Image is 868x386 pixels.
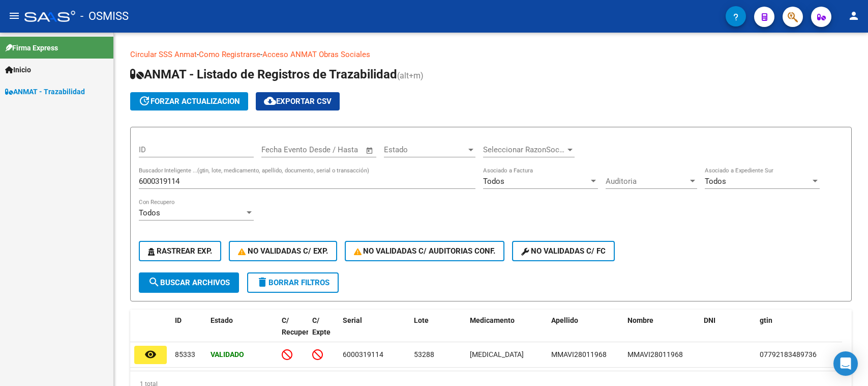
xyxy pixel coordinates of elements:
[148,276,160,288] mat-icon: search
[264,95,276,107] mat-icon: cloud_download
[623,310,700,354] datatable-header-cell: Nombre
[171,310,206,354] datatable-header-cell: ID
[354,246,496,256] span: No Validadas c/ Auditorias Conf.
[397,71,424,80] span: (alt+m)
[256,276,268,288] mat-icon: delete
[256,278,330,287] span: Borrar Filtros
[370,50,465,59] a: Documentacion trazabilidad
[8,10,20,22] mat-icon: menu
[512,241,615,261] button: No validadas c/ FC
[139,241,221,261] button: Rastrear Exp.
[466,310,547,354] datatable-header-cell: Medicamento
[627,350,683,359] span: MMAVI28011968
[256,92,340,111] button: Exportar CSV
[606,177,688,186] span: Auditoria
[848,10,860,22] mat-icon: person
[138,95,151,107] mat-icon: update
[312,145,361,154] input: Fecha fin
[627,316,653,324] span: Nombre
[308,310,339,354] datatable-header-cell: C/ Expte
[551,316,578,324] span: Apellido
[760,350,817,359] span: 07792183489736
[130,50,197,59] a: Circular SSS Anmat
[312,316,331,336] span: C/ Expte
[345,241,505,261] button: No Validadas c/ Auditorias Conf.
[139,272,239,293] button: Buscar Archivos
[264,97,332,106] span: Exportar CSV
[5,86,85,97] span: ANMAT - Trazabilidad
[278,310,308,354] datatable-header-cell: C/ Recupero
[206,310,278,354] datatable-header-cell: Estado
[547,310,623,354] datatable-header-cell: Apellido
[175,350,195,359] span: 85333
[229,241,337,261] button: No Validadas c/ Exp.
[175,316,182,324] span: ID
[339,310,410,354] datatable-header-cell: Serial
[833,351,858,376] div: Open Intercom Messenger
[343,316,362,324] span: Serial
[5,42,58,53] span: Firma Express
[138,97,240,106] span: forzar actualizacion
[521,246,606,256] span: No validadas c/ FC
[470,350,524,359] span: [MEDICAL_DATA]
[343,350,383,359] span: 6000319114
[199,50,260,59] a: Como Registrarse
[282,316,313,336] span: C/ Recupero
[470,316,515,324] span: Medicamento
[211,316,233,324] span: Estado
[139,208,160,217] span: Todos
[705,177,726,186] span: Todos
[483,145,565,154] span: Seleccionar RazonSocial
[364,145,376,156] button: Open calendar
[144,348,157,361] mat-icon: remove_red_eye
[148,278,230,287] span: Buscar Archivos
[130,92,248,111] button: forzar actualizacion
[238,246,328,256] span: No Validadas c/ Exp.
[704,316,715,324] span: DNI
[414,316,429,324] span: Lote
[211,350,244,359] strong: Validado
[247,272,339,293] button: Borrar Filtros
[756,310,847,354] datatable-header-cell: gtin
[760,316,772,324] span: gtin
[262,50,370,59] a: Acceso ANMAT Obras Sociales
[130,49,852,60] p: - -
[551,350,607,359] span: MMAVI28011968
[700,310,756,354] datatable-header-cell: DNI
[483,177,504,186] span: Todos
[80,5,129,27] span: - OSMISS
[5,64,31,75] span: Inicio
[261,145,303,154] input: Fecha inicio
[148,246,212,256] span: Rastrear Exp.
[130,67,397,81] span: ANMAT - Listado de Registros de Trazabilidad
[414,350,434,359] span: 53288
[410,310,466,354] datatable-header-cell: Lote
[384,145,466,154] span: Estado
